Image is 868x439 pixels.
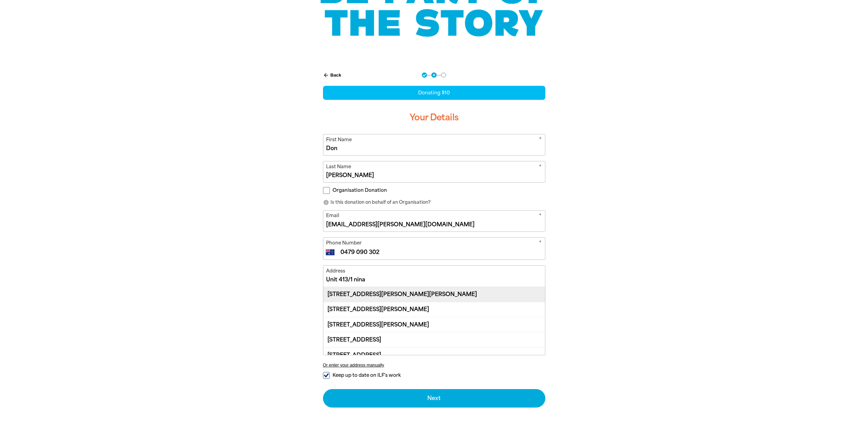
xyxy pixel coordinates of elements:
[431,72,437,78] button: Navigate to step 2 of 3 to enter your details
[323,86,545,100] div: Donating $10
[323,362,545,368] button: Or enter your address manually
[323,372,330,379] input: Keep up to date on ILF's work
[323,199,545,206] p: Is this donation on behalf of an Organisation?
[441,72,446,78] button: Navigate to step 3 of 3 to enter your payment details
[333,372,401,378] span: Keep up to date on ILF's work
[422,72,427,78] button: Navigate to step 1 of 3 to enter your donation amount
[323,107,545,129] h3: Your Details
[323,72,329,78] i: arrow_back
[323,347,545,362] div: [STREET_ADDRESS]
[333,187,387,194] span: Organisation Donation
[323,287,545,302] div: [STREET_ADDRESS][PERSON_NAME][PERSON_NAME]
[323,302,545,317] div: [STREET_ADDRESS][PERSON_NAME]
[323,332,545,347] div: [STREET_ADDRESS]
[539,239,542,248] i: Required
[323,199,329,205] i: info
[323,389,545,408] button: Next
[323,317,545,332] div: [STREET_ADDRESS][PERSON_NAME]
[323,187,330,194] input: Organisation Donation
[320,69,344,81] button: Back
